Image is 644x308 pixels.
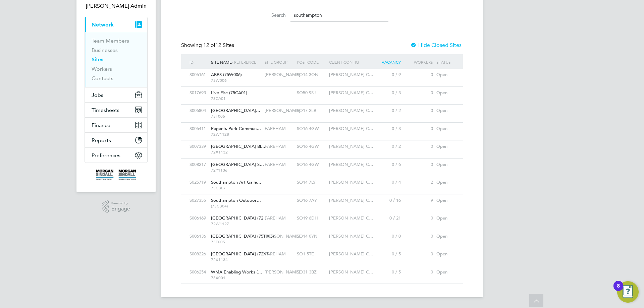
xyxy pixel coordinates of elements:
[102,200,130,213] a: Powered byEngage
[188,122,456,128] a: S006411Regents Park Commun… 72W1128FAREHAMSO16 4GW[PERSON_NAME] C…0 / 30Open
[188,194,209,207] div: S027355
[92,56,103,63] a: Sites
[329,72,373,77] span: [PERSON_NAME] C…
[211,149,261,155] span: 72X1132
[188,104,456,110] a: S006804[GEOGRAPHIC_DATA]… 75T006[PERSON_NAME]SO17 2LB[PERSON_NAME] C…0 / 20Open
[211,257,261,262] span: 72X1134
[329,90,373,96] span: [PERSON_NAME] C…
[188,123,209,135] div: S006411
[92,47,118,53] a: Businesses
[402,266,435,279] div: 0
[85,17,147,32] button: Network
[329,179,373,185] span: [PERSON_NAME] C…
[435,54,456,70] div: Status
[370,248,402,260] div: 0 / 5
[211,239,261,245] span: 75T005
[290,9,388,22] input: Site name, group, address or client config
[211,132,261,137] span: 72W1128
[211,72,242,77] span: ABP8 (75W006)
[435,176,456,189] div: Open
[211,126,261,131] span: Regents Park Commun…
[92,21,114,28] span: Network
[111,206,130,212] span: Engage
[188,68,456,74] a: S006161ABP8 (75W006) 75W006[PERSON_NAME]SO14 3QN[PERSON_NAME] C…0 / 90Open
[211,78,261,83] span: 75W006
[85,32,147,87] div: Network
[188,176,456,182] a: S025719Southampton Art Galle… 75CB07SO14 7LY[PERSON_NAME] C…0 / 42Open
[435,159,456,171] div: Open
[188,159,209,171] div: S008217
[188,248,209,260] div: S008226
[295,159,327,171] div: SO16 4GW
[402,248,435,260] div: 0
[435,194,456,207] div: Open
[181,42,235,49] div: Showing
[211,108,260,113] span: [GEOGRAPHIC_DATA]…
[188,266,209,279] div: S006254
[85,148,147,163] button: Preferences
[295,54,327,70] div: Postcode
[329,251,373,257] span: [PERSON_NAME] C…
[435,123,456,135] div: Open
[265,233,300,239] span: [PERSON_NAME]
[211,197,261,203] span: Southampton Outdoor…
[370,105,402,117] div: 0 / 2
[92,38,129,44] a: Team Members
[85,87,147,102] button: Jobs
[402,159,435,171] div: 0
[92,75,113,81] a: Contacts
[295,140,327,153] div: SO16 4GW
[111,200,130,206] span: Powered by
[402,176,435,189] div: 2
[295,87,327,99] div: SO50 9SJ
[188,105,209,117] div: S006804
[617,286,620,295] div: 8
[370,212,402,225] div: 0 / 21
[295,194,327,207] div: SO16 7AY
[295,230,327,243] div: SO14 0YN
[211,168,261,173] span: 72Y1136
[211,143,265,149] span: [GEOGRAPHIC_DATA] Bl…
[96,170,136,180] img: morgansindall-logo-retina.png
[211,221,261,227] span: 72W1127
[188,69,209,81] div: S006161
[370,176,402,189] div: 0 / 4
[435,105,456,117] div: Open
[370,140,402,153] div: 0 / 2
[370,230,402,243] div: 0 / 0
[402,54,435,70] div: Workers
[211,233,274,239] span: [GEOGRAPHIC_DATA] (75T005)
[402,140,435,153] div: 0
[211,90,247,96] span: Live Fire (75CA01)
[329,269,373,275] span: [PERSON_NAME] C…
[265,143,286,149] span: FAREHAM
[402,105,435,117] div: 0
[188,230,209,243] div: S006136
[211,275,261,281] span: 75X001
[92,107,119,113] span: Timesheets
[265,72,300,77] span: [PERSON_NAME]
[188,140,456,146] a: S007339[GEOGRAPHIC_DATA] Bl… 72X1132FAREHAMSO16 4GW[PERSON_NAME] C…0 / 20Open
[232,59,256,65] span: / Reference
[370,194,402,207] div: 0 / 16
[85,170,148,180] a: Go to home page
[188,194,456,200] a: S027355Southampton Outdoor… (75CB04)SO16 7AY[PERSON_NAME] C…0 / 169Open
[435,248,456,260] div: Open
[188,266,456,271] a: S006254WMA Enabling Works (… 75X001[PERSON_NAME]SO31 3BZ[PERSON_NAME] C…0 / 50Open
[211,162,264,167] span: [GEOGRAPHIC_DATA] S…
[402,87,435,99] div: 0
[211,251,273,257] span: [GEOGRAPHIC_DATA] (72X1…
[188,248,456,253] a: S008226[GEOGRAPHIC_DATA] (72X1… 72X1134FAREHAMSO1 5TE[PERSON_NAME] C…0 / 50Open
[211,179,261,185] span: Southampton Art Galle…
[92,137,111,143] span: Reports
[211,96,261,101] span: 75CA01
[85,2,148,10] span: Hays Admin
[327,54,370,70] div: Client Config
[85,118,147,132] button: Finance
[188,158,456,164] a: S008217[GEOGRAPHIC_DATA] S… 72Y1136FAREHAMSO16 4GW[PERSON_NAME] C…0 / 60Open
[435,69,456,81] div: Open
[617,281,639,303] button: Open Resource Center, 8 new notifications
[382,59,401,65] span: Vacancy
[211,203,261,209] span: (75CB04)
[256,12,286,18] label: Search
